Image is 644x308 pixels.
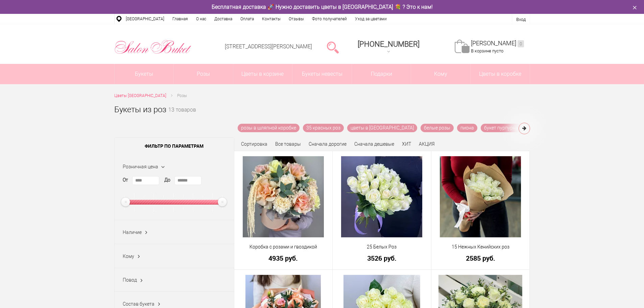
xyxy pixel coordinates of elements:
a: 3526 руб. [337,255,427,262]
a: АКЦИЯ [419,141,435,147]
a: Вход [516,17,526,22]
img: Коробка с розами и гвоздикой [243,156,324,237]
a: ХИТ [402,141,411,147]
a: 15 Нежных Кенийских роз [436,243,525,251]
a: [PERSON_NAME] [471,40,524,47]
img: 15 Нежных Кенийских роз [440,156,521,237]
a: 35 красных роз [303,124,344,132]
span: Кому [411,64,470,84]
div: Бесплатная доставка 🚀 Нужно доставить цветы в [GEOGRAPHIC_DATA] 💐 ? Это к нам! [109,3,535,10]
a: Уход за цветами [351,14,391,24]
span: Кому [123,254,134,259]
a: Розы [174,64,233,84]
a: Сначала дорогие [309,141,347,147]
span: Наличие [123,230,142,235]
h1: Букеты из роз [114,103,166,116]
a: Отзывы [285,14,308,24]
span: Состав букета [123,301,154,307]
a: Цветы [GEOGRAPHIC_DATA] [114,92,166,99]
a: [PHONE_NUMBER] [354,38,424,57]
a: Цветы в коробке [471,64,530,84]
small: 13 товаров [168,108,196,124]
span: Розничная цена [123,164,158,169]
label: До [164,176,170,184]
a: Букеты невесты [292,64,352,84]
a: 4935 руб. [239,255,328,262]
img: 25 Белых Роз [341,156,422,237]
a: Контакты [258,14,285,24]
ins: 0 [518,40,524,47]
a: Фото получателей [308,14,351,24]
img: Цветы Нижний Новгород [114,38,192,56]
a: пиона [457,124,477,132]
span: Цветы [GEOGRAPHIC_DATA] [114,93,166,98]
a: букет пурпурных роз [481,124,534,132]
a: Главная [168,14,192,24]
a: розы в шляпной коробке [238,124,300,132]
a: Цветы в корзине [233,64,292,84]
a: Подарки [352,64,411,84]
a: [STREET_ADDRESS][PERSON_NAME] [225,43,312,50]
a: [GEOGRAPHIC_DATA] [122,14,168,24]
span: Сортировка [241,141,267,147]
a: Доставка [210,14,236,24]
a: Все товары [275,141,301,147]
a: 2585 руб. [436,255,525,262]
label: От [123,176,128,184]
a: Оплата [236,14,258,24]
span: Повод [123,277,137,283]
a: Букеты [115,64,174,84]
a: Сначала дешевые [354,141,394,147]
span: В корзине пусто [471,48,503,53]
a: Коробка с розами и гвоздикой [239,243,328,251]
a: цветы в [GEOGRAPHIC_DATA] [347,124,417,132]
a: 25 Белых Роз [337,243,427,251]
a: О нас [192,14,210,24]
span: Розы [177,93,187,98]
span: [PHONE_NUMBER] [358,40,420,48]
a: белые розы [421,124,454,132]
span: Фильтр по параметрам [115,138,234,155]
